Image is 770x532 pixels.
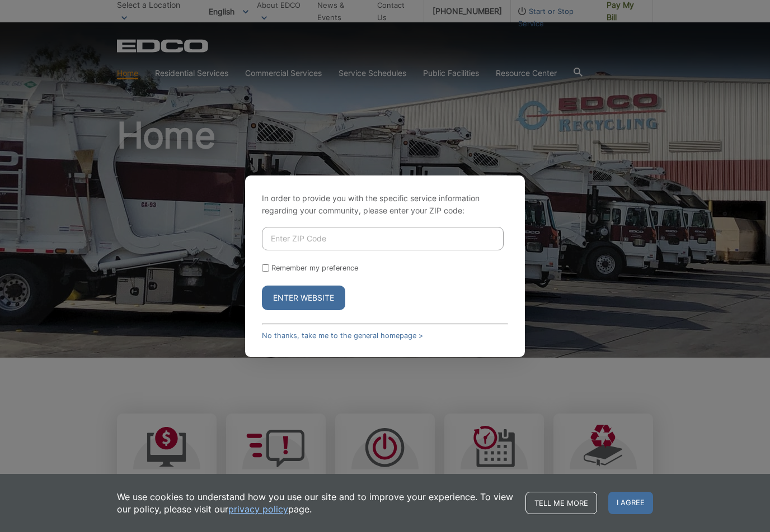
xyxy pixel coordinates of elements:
[262,286,345,310] button: Enter Website
[608,492,653,514] span: I agree
[228,503,288,515] a: privacy policy
[117,491,514,515] p: We use cookies to understand how you use our site and to improve your experience. To view our pol...
[262,331,423,340] a: No thanks, take me to the general homepage >
[262,192,508,217] p: In order to provide you with the specific service information regarding your community, please en...
[525,492,597,514] a: Tell me more
[271,264,358,272] label: Remember my preference
[262,227,504,250] input: Enter ZIP Code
